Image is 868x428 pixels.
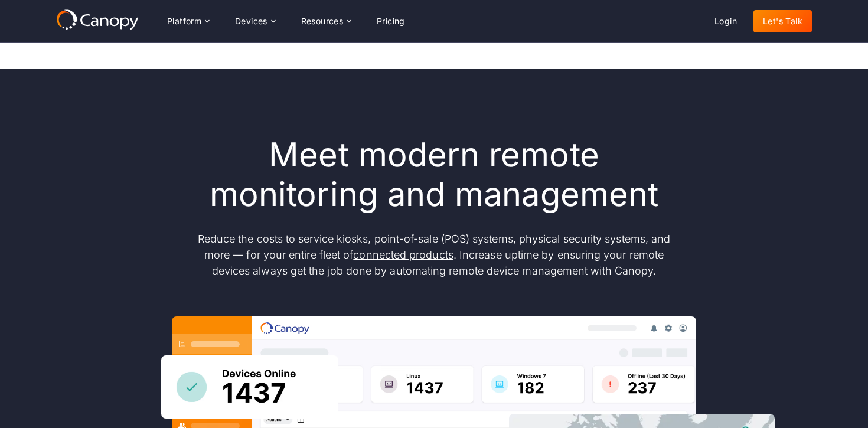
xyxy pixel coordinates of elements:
h1: Meet modern remote monitoring and management [186,135,682,214]
a: connected products [353,249,453,261]
div: Platform [167,17,201,25]
div: Platform [158,9,218,33]
a: Pricing [367,10,415,32]
a: Let's Talk [753,10,812,32]
div: Devices [235,17,267,25]
img: Canopy sees how many devices are online [161,355,338,419]
div: Resources [301,17,344,25]
a: Login [705,10,746,32]
div: Resources [292,9,360,33]
p: Reduce the costs to service kiosks, point-of-sale (POS) systems, physical security systems, and m... [186,231,682,279]
div: Devices [226,9,285,33]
